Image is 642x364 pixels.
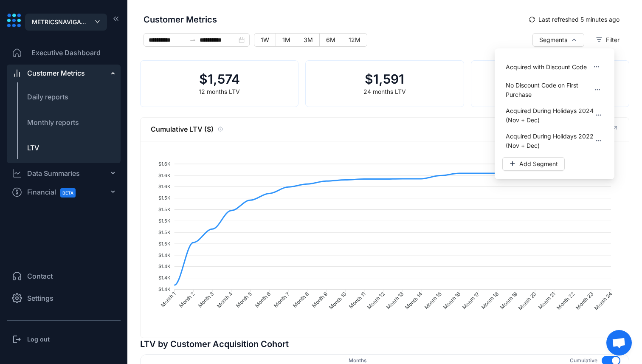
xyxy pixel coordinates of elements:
[27,293,53,303] span: Settings
[292,291,310,309] tspan: Month 8
[189,37,196,43] span: to
[158,183,171,189] tspan: $1.6K
[555,291,576,311] tspan: Month 22
[589,33,626,47] button: Filter
[158,263,171,269] tspan: $1.4K
[506,81,592,99] span: No Discount Code on First Purchase
[158,195,171,201] tspan: $1.5K
[606,330,632,356] div: Open chat
[158,286,171,292] tspan: $1.4K
[27,335,50,344] h3: Log out
[519,159,558,169] span: Add Segment
[593,291,614,311] tspan: Month 24
[199,88,240,95] span: 12 months LTV
[523,13,626,26] button: syncLast refreshed 5 minutes ago
[423,291,443,310] tspan: Month 15
[442,291,462,310] tspan: Month 16
[27,118,79,127] span: Monthly reports
[517,291,538,311] tspan: Month 20
[158,275,171,281] tspan: $1.4K
[158,206,171,212] tspan: $1.5K
[27,168,80,178] div: Data Summaries
[199,71,240,87] h2: $ 1,574
[538,15,619,24] span: Last refreshed 5 minutes ago
[27,271,53,281] span: Contact
[532,33,584,47] button: Segments
[328,291,348,310] tspan: Month 10
[253,291,272,309] tspan: Month 6
[574,291,594,311] tspan: Month 23
[27,68,85,78] div: Customer Metrics
[140,338,629,350] h4: LTV by Customer Acquisition Cohort
[31,48,101,58] span: Executive Dashboard
[197,291,215,309] tspan: Month 3
[234,291,253,309] tspan: Month 5
[25,14,107,31] button: METRICSNAVIGATOR
[506,62,587,72] span: Acquired with Discount Code
[158,241,171,247] tspan: $1.5K
[261,36,269,43] span: 1W
[506,106,594,125] span: Acquired During Holidays 2024 (Nov + Dec)
[158,218,171,224] tspan: $1.5K
[60,188,76,198] span: BETA
[158,172,171,178] tspan: $1.6K
[95,20,100,24] span: down
[539,35,567,45] span: Segments
[144,13,523,26] span: Customer Metrics
[151,124,214,135] span: Cumulative LTV ($)
[606,35,619,45] span: Filter
[363,88,406,95] span: 24 months LTV
[158,229,171,235] tspan: $1.5K
[461,291,481,310] tspan: Month 17
[215,291,234,309] tspan: Month 4
[177,291,196,309] tspan: Month 2
[363,71,406,87] h2: $ 1,591
[502,157,565,171] button: Add Segment
[273,291,291,309] tspan: Month 7
[404,291,424,310] tspan: Month 14
[159,291,177,308] tspan: Month 1
[158,252,171,258] tspan: $1.4K
[529,17,535,23] span: sync
[158,161,171,167] tspan: $1.6K
[27,183,83,202] span: Financial
[189,37,196,43] span: swap-right
[537,291,557,310] tspan: Month 21
[348,291,367,310] tspan: Month 11
[304,36,313,43] span: 3M
[499,291,519,310] tspan: Month 19
[385,291,405,310] tspan: Month 13
[310,291,329,309] tspan: Month 9
[366,291,386,310] tspan: Month 12
[27,144,39,152] span: LTV
[349,36,360,43] span: 12M
[506,132,594,150] span: Acquired During Holidays 2022 (Nov + Dec)
[480,291,500,310] tspan: Month 18
[326,36,335,43] span: 6M
[282,36,290,43] span: 1M
[32,17,89,27] span: METRICSNAVIGATOR
[27,93,68,101] span: Daily reports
